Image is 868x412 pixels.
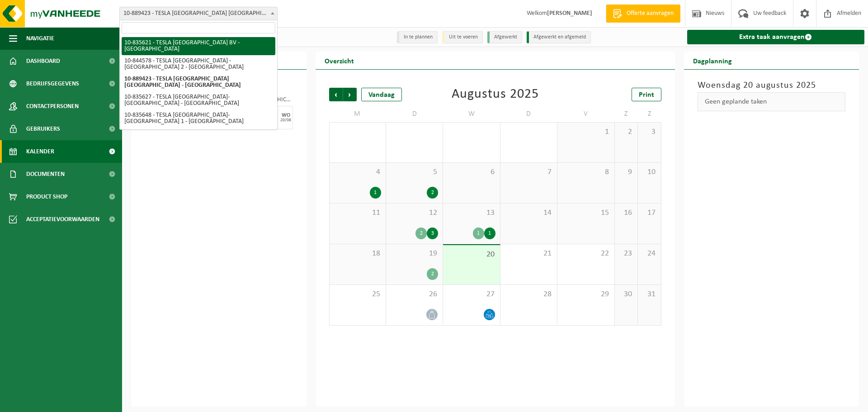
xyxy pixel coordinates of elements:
[698,79,846,92] h3: Woensdag 20 augustus 2025
[415,227,427,239] div: 2
[386,106,443,122] td: D
[562,289,609,299] span: 29
[505,289,552,299] span: 28
[615,106,638,122] td: Z
[619,127,633,137] span: 2
[343,88,357,101] span: Volgende
[632,88,661,101] a: Print
[427,187,438,199] div: 2
[26,118,60,140] span: Gebruikers
[391,167,438,177] span: 5
[329,88,343,101] span: Vorige
[639,91,654,99] span: Print
[427,227,438,239] div: 3
[562,208,609,218] span: 15
[619,249,633,259] span: 23
[619,289,633,299] span: 30
[487,31,522,43] li: Afgewerkt
[122,73,275,91] li: 10-889423 - TESLA [GEOGRAPHIC_DATA] [GEOGRAPHIC_DATA] - [GEOGRAPHIC_DATA]
[642,249,656,259] span: 24
[391,208,438,218] span: 12
[282,113,290,118] div: WO
[624,9,676,18] span: Offerte aanvragen
[642,127,656,137] span: 3
[26,72,79,95] span: Bedrijfsgegevens
[505,249,552,259] span: 21
[562,127,609,137] span: 1
[698,92,846,111] div: Geen geplande taken
[638,106,661,122] td: Z
[120,7,277,20] span: 10-889423 - TESLA BELGIUM BRUGGE - BRUGGE
[329,106,386,122] td: M
[606,5,680,23] a: Offerte aanvragen
[642,208,656,218] span: 17
[334,249,381,259] span: 18
[547,10,592,17] strong: [PERSON_NAME]
[334,289,381,299] span: 25
[26,163,65,185] span: Documenten
[26,185,67,208] span: Product Shop
[26,27,54,50] span: Navigatie
[26,50,60,72] span: Dashboard
[684,52,741,69] h2: Dagplanning
[427,268,438,280] div: 2
[687,30,865,44] a: Extra taak aanvragen
[316,52,363,69] h2: Overzicht
[562,167,609,177] span: 8
[26,208,99,231] span: Acceptatievoorwaarden
[443,106,500,122] td: W
[370,187,381,199] div: 1
[619,167,633,177] span: 9
[391,289,438,299] span: 26
[505,208,552,218] span: 14
[448,289,495,299] span: 27
[122,109,275,128] li: 10-835648 - TESLA [GEOGRAPHIC_DATA]-[GEOGRAPHIC_DATA] 1 - [GEOGRAPHIC_DATA]
[122,55,275,73] li: 10-844578 - TESLA [GEOGRAPHIC_DATA] - [GEOGRAPHIC_DATA] 2 - [GEOGRAPHIC_DATA]
[642,167,656,177] span: 10
[452,88,539,101] div: Augustus 2025
[119,7,278,20] span: 10-889423 - TESLA BELGIUM BRUGGE - BRUGGE
[391,249,438,259] span: 19
[122,37,275,55] li: 10-835621 - TESLA [GEOGRAPHIC_DATA] BV - [GEOGRAPHIC_DATA]
[334,208,381,218] span: 11
[557,106,614,122] td: V
[448,208,495,218] span: 13
[397,31,438,43] li: In te plannen
[448,250,495,260] span: 20
[527,31,591,43] li: Afgewerkt en afgemeld
[505,167,552,177] span: 7
[280,118,291,123] div: 20/08
[26,95,79,118] span: Contactpersonen
[122,91,275,109] li: 10-835627 - TESLA [GEOGRAPHIC_DATA]-[GEOGRAPHIC_DATA] - [GEOGRAPHIC_DATA]
[442,31,483,43] li: Uit te voeren
[334,167,381,177] span: 4
[361,88,402,101] div: Vandaag
[448,167,495,177] span: 6
[562,249,609,259] span: 22
[642,289,656,299] span: 31
[473,227,484,239] div: 1
[500,106,557,122] td: D
[26,140,54,163] span: Kalender
[484,227,495,239] div: 1
[619,208,633,218] span: 16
